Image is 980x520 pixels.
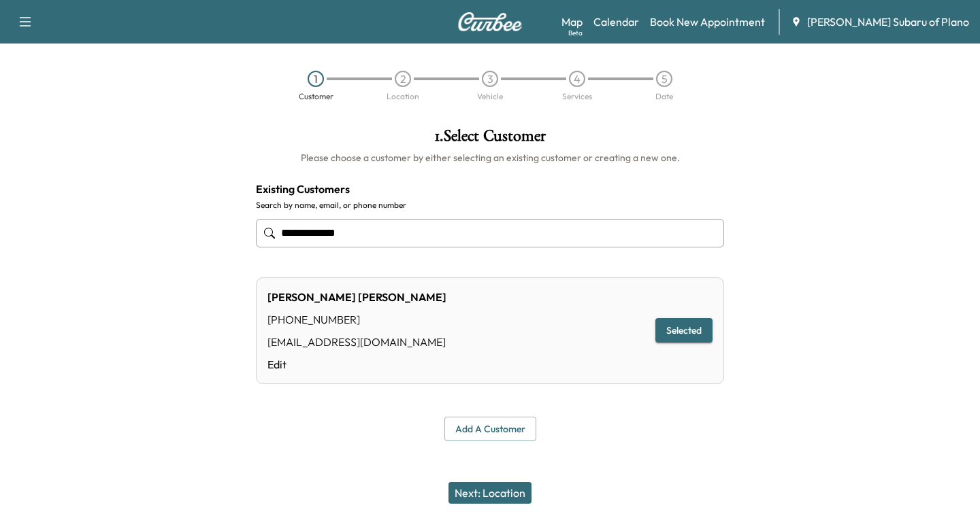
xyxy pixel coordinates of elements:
[256,128,724,151] h1: 1 . Select Customer
[655,92,673,101] div: Date
[568,28,583,38] div: Beta
[267,289,446,305] div: [PERSON_NAME] [PERSON_NAME]
[387,92,419,101] div: Location
[593,14,639,30] a: Calendar
[395,71,411,87] div: 2
[267,311,446,328] div: [PHONE_NUMBER]
[650,14,765,30] a: Book New Appointment
[569,71,585,87] div: 4
[256,151,724,164] h6: Please choose a customer by either selecting an existing customer or creating a new one.
[444,417,536,442] button: Add a customer
[562,92,592,101] div: Services
[482,71,498,87] div: 3
[656,71,672,87] div: 5
[308,71,324,87] div: 1
[655,318,713,343] button: Selected
[477,92,503,101] div: Vehicle
[457,12,523,31] img: Curbee Logo
[448,482,532,504] button: Next: Location
[299,92,333,101] div: Customer
[256,200,724,211] label: Search by name, email, or phone number
[256,181,724,197] h4: Existing Customers
[267,334,446,350] div: [EMAIL_ADDRESS][DOMAIN_NAME]
[561,14,583,30] a: MapBeta
[267,356,446,372] a: Edit
[807,14,969,30] span: [PERSON_NAME] Subaru of Plano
